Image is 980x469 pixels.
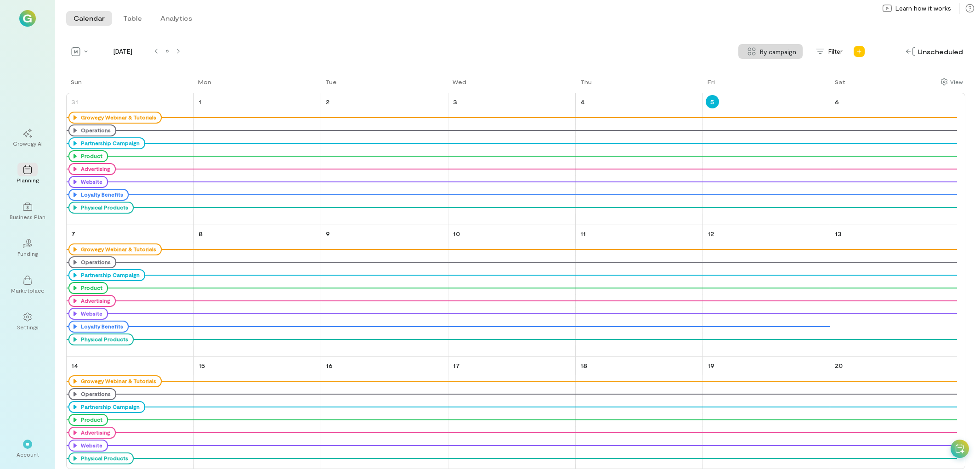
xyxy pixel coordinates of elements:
[71,78,82,85] div: Sun
[830,225,957,357] td: September 13, 2025
[17,176,39,184] div: Planning
[69,227,77,240] a: September 7, 2025
[703,77,717,93] a: Friday
[453,78,466,85] div: Wed
[68,440,108,452] div: Website
[68,321,129,333] div: Loyalty Benefits
[833,227,844,240] a: September 13, 2025
[708,78,715,85] div: Fri
[833,95,841,108] a: September 6, 2025
[79,178,102,186] div: Website
[95,47,151,56] span: [DATE]
[13,140,43,147] div: Growegy AI
[760,47,796,57] span: By campaign
[79,153,102,160] div: Product
[11,158,44,191] a: Planning
[448,77,468,93] a: Wednesday
[79,191,123,198] div: Loyalty Benefits
[578,227,588,240] a: September 11, 2025
[79,140,140,147] div: Partnership Campaign
[67,93,194,225] td: August 31, 2025
[830,77,847,93] a: Saturday
[79,442,102,449] div: Website
[68,189,129,201] div: Loyalty Benefits
[938,75,965,88] div: Show columns
[68,333,134,345] div: Physical Products
[895,4,951,13] span: Learn how it works
[79,310,102,317] div: Website
[950,78,963,86] div: View
[451,227,462,240] a: September 10, 2025
[17,323,39,331] div: Settings
[11,121,44,154] a: Growegy AI
[11,287,45,294] div: Marketplace
[706,227,716,240] a: September 12, 2025
[198,78,211,85] div: Mon
[79,204,128,211] div: Physical Products
[11,232,44,265] a: Funding
[66,11,112,26] button: Calendar
[448,93,576,225] td: September 3, 2025
[575,93,702,225] td: September 4, 2025
[451,359,462,372] a: September 17, 2025
[11,195,44,228] a: Business Plan
[79,455,128,462] div: Physical Products
[578,95,587,108] a: September 4, 2025
[830,93,957,225] td: September 6, 2025
[702,93,830,225] td: September 5, 2025
[11,268,44,301] a: Marketplace
[194,93,321,225] td: September 1, 2025
[451,95,459,108] a: September 3, 2025
[68,414,108,426] div: Product
[66,77,84,93] a: Sunday
[835,78,845,85] div: Sat
[79,429,110,436] div: Advertising
[79,323,123,330] div: Loyalty Benefits
[79,390,111,398] div: Operations
[578,359,589,372] a: September 18, 2025
[68,388,116,400] div: Operations
[79,246,156,253] div: Growegy Webinar & Tutorials
[67,225,194,357] td: September 7, 2025
[702,225,830,357] td: September 12, 2025
[904,45,965,59] div: Unscheduled
[852,44,867,59] div: Add new
[79,336,128,343] div: Physical Products
[197,359,207,372] a: September 15, 2025
[321,93,448,225] td: September 2, 2025
[68,282,108,294] div: Product
[68,163,116,175] div: Advertising
[576,77,594,93] a: Thursday
[833,359,844,372] a: September 20, 2025
[68,202,134,214] div: Physical Products
[79,271,140,279] div: Partnership Campaign
[706,359,716,372] a: September 19, 2025
[68,176,108,188] div: Website
[79,403,140,411] div: Partnership Campaign
[194,225,321,357] td: September 8, 2025
[68,401,145,413] div: Partnership Campaign
[828,47,843,56] span: Filter
[17,451,39,458] div: Account
[79,165,110,173] div: Advertising
[17,250,38,257] div: Funding
[324,359,334,372] a: September 16, 2025
[197,95,203,108] a: September 1, 2025
[79,297,110,305] div: Advertising
[706,95,719,108] a: September 5, 2025
[68,427,116,439] div: Advertising
[69,95,80,108] a: August 31, 2025
[575,225,702,357] td: September 11, 2025
[79,378,156,385] div: Growegy Webinar & Tutorials
[79,416,102,424] div: Product
[197,227,204,240] a: September 8, 2025
[68,150,108,162] div: Product
[79,114,156,121] div: Growegy Webinar & Tutorials
[193,77,213,93] a: Monday
[324,227,332,240] a: September 9, 2025
[11,305,44,338] a: Settings
[116,11,149,26] button: Table
[68,308,108,320] div: Website
[321,77,339,93] a: Tuesday
[69,359,80,372] a: September 14, 2025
